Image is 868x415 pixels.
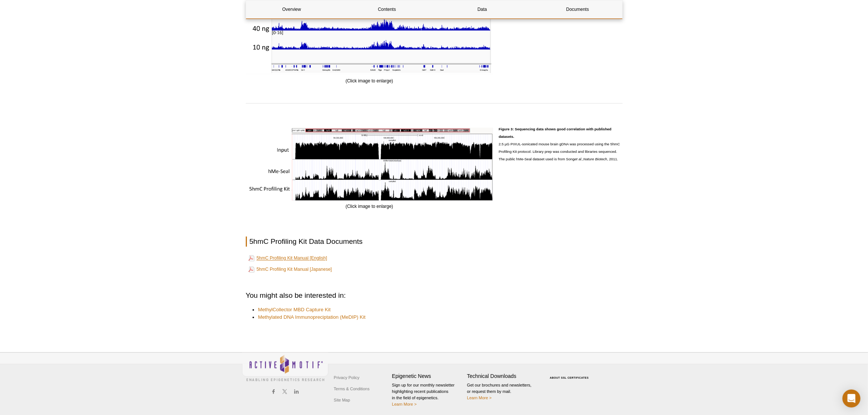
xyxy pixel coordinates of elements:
a: Site Map [332,395,352,406]
em: et al. [575,157,582,161]
a: Documents [532,0,623,18]
em: Nature Biotech [583,157,607,161]
h2: You might also be interested in: [246,291,623,301]
a: 5hmC Profiling Kit Manual [English] [248,254,327,263]
a: Data [437,0,528,18]
a: Learn More > [467,396,492,400]
a: ABOUT SSL CERTIFICATES [550,377,589,379]
table: Click to Verify - This site chose Symantec SSL for secure e-commerce and confidential communicati... [542,366,599,382]
p: Sign up for our monthly newsletter highlighting recent publications in the field of epigenetics. [392,382,463,408]
a: Learn More > [392,402,417,407]
a: MethylCollector MBD Capture Kit [258,306,331,314]
p: 2.5 µG PIXUL-sonicated mouse brain gDNA was processed using the 5hmC Profiling Kit protocol. Libr... [499,125,623,163]
a: Terms & Conditions [332,384,372,395]
a: 5hmC Profiling Kit Manual [Japanese] [248,265,332,274]
h2: 5hmC Profiling Kit Data Documents [246,237,623,247]
img: Active Motif, [242,353,328,383]
a: Methylated DNA Immunopreciptation (MeDIP) Kit [258,314,366,321]
p: Get our brochures and newsletters, or request them by mail. [467,382,539,402]
h4: Technical Downloads [467,373,539,380]
a: Privacy Policy [332,372,361,384]
a: Contents [341,0,433,18]
a: Overview [246,0,337,18]
strong: Figure 3: Sequencing data shows good correlation with published datasets. [499,127,612,139]
div: (Click image to enlarge) [246,125,493,211]
img: Sequencing data shows good correlation between published datasets. [246,128,493,201]
h4: Epigenetic News [392,373,463,380]
div: Open Intercom Messenger [842,390,860,408]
